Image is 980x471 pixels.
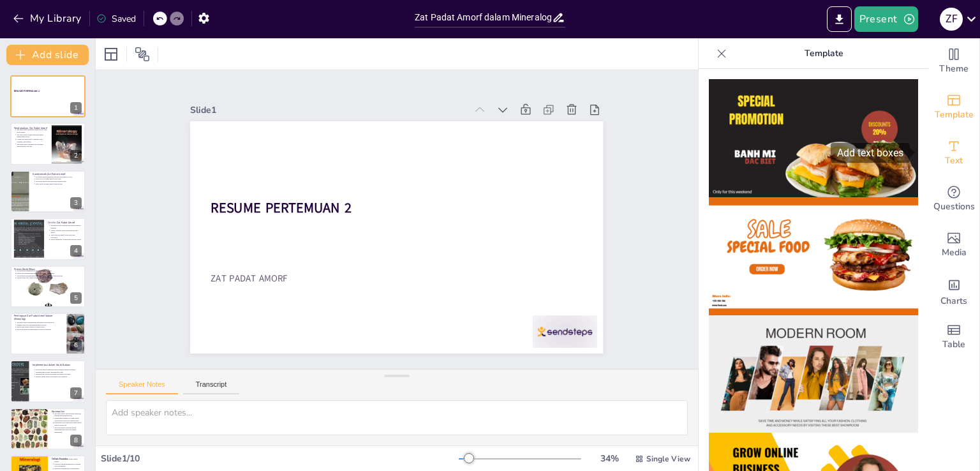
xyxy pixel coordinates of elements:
p: Penting dalam proses pembentukan mineral. [17,324,63,326]
div: 6 [70,340,82,351]
p: Template [732,38,916,69]
button: Z F [940,6,963,32]
span: Charts [940,294,967,308]
div: Z F [940,8,963,31]
span: Theme [939,62,969,76]
div: 8 [70,435,82,446]
p: Daftar Pustaka [52,457,82,461]
div: 7 [10,360,85,402]
img: thumb-3.png [709,315,918,433]
span: Position [135,47,150,62]
p: Karakteristik Zat Padat Amorf [33,172,82,176]
p: Energi metastabil lebih tinggi pada zat amorf. [50,239,82,241]
img: thumb-1.png [709,79,918,197]
img: thumb-2.png [709,197,918,315]
p: Menunjukkan kondisi pendinginan cepat. [36,371,82,374]
div: 2 [10,123,85,165]
p: Zat padat amorf sering terbentuk akibat pendinginan cepat. [17,133,48,138]
span: Table [942,338,965,352]
p: Zat padat amorf digunakan dalam analisis batuan vulkanik. [36,369,82,371]
p: Memberikan wawasan tentang perubahan geokimia. [36,373,82,376]
p: Implementasi dalam Studi Batuan [33,363,82,367]
p: Proses Devitrifikasi [14,267,82,271]
div: 4 [10,218,85,260]
div: 8 [10,408,85,450]
p: Zat padat amorf memiliki struktur acak tanpa [DATE]. [36,176,82,178]
span: Questions [933,200,975,214]
p: Zat padat amorf menawarkan wawasan penting dalam mineralogi. [54,412,82,417]
p: Berperan dalam pengembangan teknologi material. [17,329,63,331]
button: My Library [10,8,87,29]
div: Add ready made slides [928,84,979,130]
div: Add charts and graphs [928,268,979,314]
div: 1 [70,102,82,114]
p: Proses ini membutuhkan energi atau waktu yang cukup. [17,272,82,274]
p: Zat amorf tidak memiliki keteraturan jangka panjang. [50,225,82,229]
div: Saved [96,13,136,25]
div: Get real-time input from your audience [928,176,979,222]
div: Slide 1 / 10 [101,452,459,465]
div: 3 [70,197,82,209]
div: Add a table [928,314,979,360]
p: Pendahuluan Zat Padat Amorf [14,126,48,130]
div: 3 [10,170,85,213]
p: Titik leleh zat amorf tidak tetap dan bervariasi. [50,234,82,239]
p: Literatur ilmiah memberikan wawasan yang mendalam. [54,463,82,467]
p: Zat padat amorf memiliki struktur acak yang tidak teratur. [17,128,48,133]
div: 5 [10,265,85,308]
button: Present [854,6,918,32]
span: RESUME PERTEMUAN 2 [14,89,40,93]
p: Devitrifikasi mengubah zat amorf menjadi kristalin. [17,269,82,272]
div: 7 [70,387,82,399]
p: Pemahaman tentang zat padat amorf mendukung eksplorasi sumber daya. [54,417,82,421]
div: Add images, graphics, shapes or video [928,222,979,268]
div: Add text boxes [831,143,910,163]
div: 2 [70,150,82,161]
p: Titik leleh zat padat amorf tidak tetap. [36,178,82,181]
p: Contoh zat padat amorf termasuk opal, obsidian, dan limonit. [17,138,48,142]
span: RESUME PERTEMUAN 2 [216,160,357,208]
p: Zat padat amorf berperan dalam pengembangan teknologi ramah lingkungan. [54,426,82,433]
button: Transcript [183,380,240,394]
input: Insert title [415,8,552,27]
p: Zat padat amorf memberikan wawasan tentang proses geologi. [17,142,48,147]
span: Template [935,108,974,122]
p: Karakteristik fisik dapat berubah selama devitrifikasi. [17,276,82,279]
div: Slide 1 [216,63,488,132]
div: 5 [70,292,82,304]
p: Penting dalam eksplorasi sumber daya mineral. [36,376,82,378]
p: Devitrifikasi menunjukkan jembatan antara fasa amorf dan kristalin. [17,274,82,277]
p: ZAT PADAT AMORF [202,232,568,322]
div: 6 [10,313,85,355]
span: Text [945,154,963,168]
p: Zat padat amorf tidak memiliki bidang belah. [36,180,82,183]
button: Export to PowerPoint [827,6,852,32]
div: 34 % [594,452,625,465]
p: Kesimpulan [52,409,82,413]
div: Add text boxes [928,130,979,176]
p: Pentingnya Zat Padat Amorf dalam Mineralogi [14,314,63,321]
p: Sifat optik zat padat amorf tidak teratur. [36,183,82,185]
p: Puncak difraksi lebar menunjukkan sifat amorf. [50,229,82,234]
button: Speaker Notes [106,380,178,394]
p: Ciri-Ciri Zat Padat Amorf [48,221,82,225]
p: Penelitian lebih lanjut diperlukan untuk aplikasi teknologi. [54,421,82,426]
button: Add slide [6,45,89,65]
div: Layout [101,44,121,64]
div: 4 [70,245,82,257]
p: Referensi mencakup jurnal ilmiah terkini. [54,458,82,463]
span: Media [942,246,967,260]
div: Change the overall theme [928,38,979,84]
p: Zat padat amorf memberikan informasi sejarah geologi. [17,321,63,324]
p: Berpotensi sebagai indikator mineralisasi. [17,326,63,329]
span: Single View [646,454,690,464]
div: 1 [10,75,85,117]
